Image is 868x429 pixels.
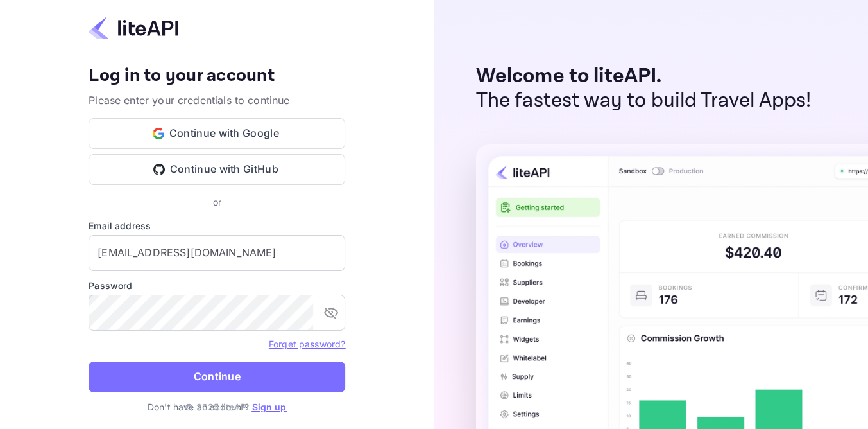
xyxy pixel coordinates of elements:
[89,118,345,149] button: Continue with Google
[89,219,345,232] label: Email address
[89,92,345,108] p: Please enter your credentials to continue
[269,337,345,350] a: Forget password?
[89,279,345,292] label: Password
[476,64,812,89] p: Welcome to liteAPI.
[213,195,221,209] p: or
[269,338,345,349] a: Forget password?
[318,300,344,326] button: toggle password visibility
[89,154,345,185] button: Continue with GitHub
[185,400,249,414] p: © 2025 liteAPI
[89,362,345,392] button: Continue
[476,89,812,113] p: The fastest way to build Travel Apps!
[251,401,286,412] a: Sign up
[89,65,345,87] h4: Log in to your account
[89,15,178,40] img: liteapi
[89,400,345,414] p: Don't have an account?
[89,235,345,271] input: Enter your email address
